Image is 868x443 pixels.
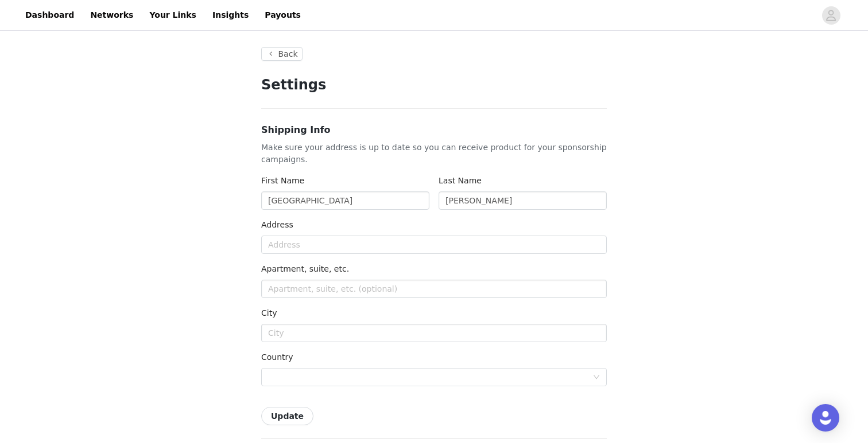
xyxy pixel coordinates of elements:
[593,374,600,382] i: icon: down
[258,2,308,28] a: Payouts
[261,176,304,185] label: First Name
[261,280,607,298] input: Apartment, suite, etc. (optional)
[261,324,607,342] input: City
[439,176,482,185] label: Last Name
[261,236,607,254] input: Address
[261,47,303,61] button: Back
[206,2,255,28] a: Insights
[812,404,839,432] div: Open Intercom Messenger
[18,2,81,28] a: Dashboard
[261,75,607,95] h1: Settings
[261,220,293,229] label: Address
[261,308,277,317] label: City
[261,123,607,137] h3: Shipping Info
[261,142,607,166] p: Make sure your address is up to date so you can receive product for your sponsorship campaigns.
[826,6,836,25] div: avatar
[261,407,313,425] button: Update
[261,264,349,273] label: Apartment, suite, etc.
[261,352,293,362] label: Country
[142,2,203,28] a: Your Links
[83,2,140,28] a: Networks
